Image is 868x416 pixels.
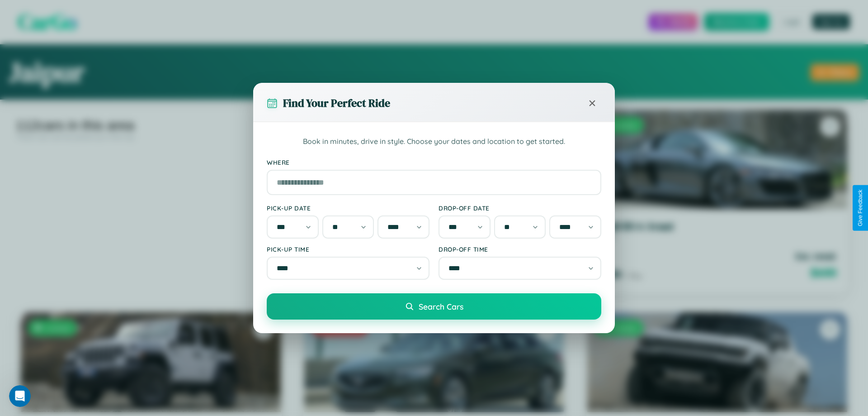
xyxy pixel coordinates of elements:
label: Pick-up Time [267,245,429,253]
label: Where [267,158,601,166]
h3: Find Your Perfect Ride [283,96,390,110]
span: Search Cars [419,301,463,311]
label: Drop-off Time [439,245,601,253]
button: Search Cars [267,293,601,320]
p: Book in minutes, drive in style. Choose your dates and location to get started. [267,136,601,148]
label: Drop-off Date [439,204,601,212]
label: Pick-up Date [267,204,429,212]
